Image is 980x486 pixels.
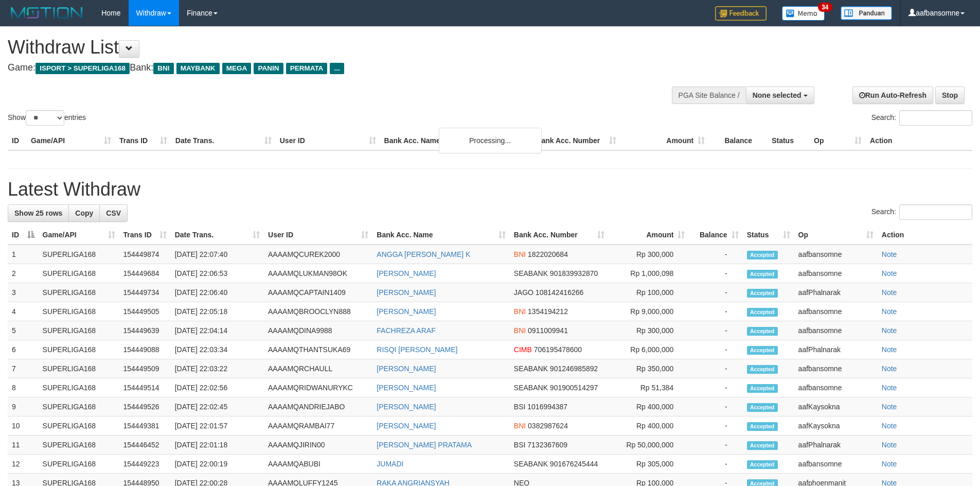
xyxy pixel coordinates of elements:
span: Show 25 rows [14,209,62,217]
td: 154449381 [119,416,171,436]
a: CSV [99,204,128,222]
h1: Withdraw List [8,37,643,58]
h1: Latest Withdraw [8,179,972,200]
span: Copy [75,209,93,217]
span: PANIN [254,63,283,74]
td: - [689,245,742,264]
a: Note [882,364,897,373]
td: 8 [8,378,39,397]
td: 3 [8,283,39,302]
a: RISQI [PERSON_NAME] [377,345,457,354]
a: [PERSON_NAME] [377,269,436,277]
a: Note [882,288,897,297]
td: 154449874 [119,245,171,264]
td: AAAAMQBROOCLYN888 [264,302,372,321]
a: Run Auto-Refresh [852,86,933,104]
td: 154449514 [119,378,171,397]
td: Rp 100,000 [609,283,689,302]
a: [PERSON_NAME] [377,288,436,297]
td: - [689,455,742,474]
th: User ID: activate to sort column ascending [264,225,372,245]
td: SUPERLIGA168 [39,245,119,264]
td: Rp 51,384 [609,378,689,397]
td: 154449223 [119,455,171,474]
label: Search: [871,110,972,126]
span: PERMATA [286,63,328,74]
span: JAGO [514,288,533,297]
td: SUPERLIGA168 [39,378,119,397]
td: 154449509 [119,359,171,378]
td: 10 [8,416,39,436]
img: panduan.png [841,6,892,20]
td: Rp 300,000 [609,245,689,264]
td: 154449526 [119,397,171,416]
span: Accepted [747,403,778,412]
td: aafKaysokna [794,397,878,416]
th: Balance: activate to sort column ascending [689,225,742,245]
span: None selected [753,91,801,99]
td: aafKaysokna [794,416,878,436]
td: SUPERLIGA168 [39,321,119,340]
th: Action [866,131,972,150]
th: Op [810,131,866,150]
a: JUMADI [377,460,403,468]
th: Amount: activate to sort column ascending [609,225,689,245]
td: [DATE] 22:06:40 [171,283,264,302]
td: - [689,283,742,302]
td: Rp 50,000,000 [609,436,689,455]
th: Bank Acc. Number [532,131,620,150]
td: 11 [8,436,39,455]
td: AAAAMQCAPTAIN1409 [264,283,372,302]
td: 154449639 [119,321,171,340]
td: aafbansomne [794,264,878,283]
td: AAAAMQANDRIEJABO [264,397,372,416]
td: - [689,302,742,321]
td: aafbansomne [794,455,878,474]
label: Search: [871,204,972,220]
input: Search: [899,204,972,220]
a: Note [882,326,897,335]
td: 154446452 [119,436,171,455]
span: BSI [514,441,526,449]
td: [DATE] 22:00:19 [171,455,264,474]
td: [DATE] 22:02:45 [171,397,264,416]
td: SUPERLIGA168 [39,436,119,455]
a: Copy [68,204,100,222]
span: ... [330,63,344,74]
span: Copy 1016994387 to clipboard [527,403,567,411]
td: SUPERLIGA168 [39,264,119,283]
a: [PERSON_NAME] [377,384,436,392]
span: Copy 901676245444 to clipboard [550,460,598,468]
th: Action [878,225,972,245]
td: aafbansomne [794,359,878,378]
td: 2 [8,264,39,283]
img: Feedback.jpg [715,6,767,21]
a: Note [882,384,897,392]
a: Note [882,269,897,277]
td: AAAAMQRCHAULL [264,359,372,378]
td: - [689,436,742,455]
a: ANGGA [PERSON_NAME] K [377,250,470,258]
td: - [689,378,742,397]
th: ID [8,131,27,150]
span: BNI [514,307,526,316]
span: Copy 108142416266 to clipboard [536,288,583,297]
span: Accepted [747,422,778,431]
td: AAAAMQLUKMAN98OK [264,264,372,283]
th: Game/API [27,131,115,150]
td: SUPERLIGA168 [39,455,119,474]
button: None selected [746,86,814,104]
span: BNI [514,250,526,258]
span: SEABANK [514,460,548,468]
span: SEABANK [514,384,548,392]
span: CSV [106,209,121,217]
a: Note [882,460,897,468]
td: [DATE] 22:07:40 [171,245,264,264]
a: Note [882,422,897,430]
td: Rp 350,000 [609,359,689,378]
th: Date Trans.: activate to sort column ascending [171,225,264,245]
span: Copy 1354194212 to clipboard [528,307,568,316]
td: Rp 9,000,000 [609,302,689,321]
span: Accepted [747,441,778,450]
a: FACHREZA ARAF [377,326,435,335]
